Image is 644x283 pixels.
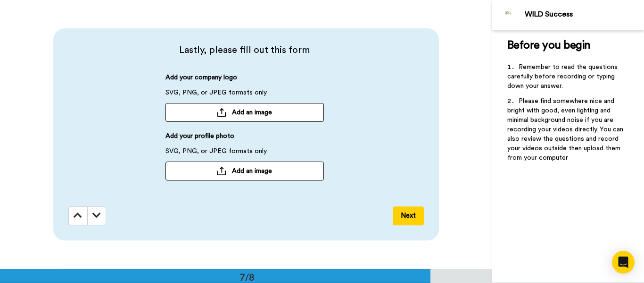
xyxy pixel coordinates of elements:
[165,73,237,88] span: Add your company logo
[165,88,267,103] span: SVG, PNG, or JPEG formats only
[525,10,644,19] div: WILD Success
[393,206,424,225] button: Next
[165,162,324,180] button: Add an image
[507,64,619,89] span: Remember to read the questions carefully before recording or typing down your answer.
[232,108,272,117] span: Add an image
[232,166,272,176] span: Add an image
[507,98,625,161] span: Please find somewhere nice and bright with good, even lighting and minimal background noise if yo...
[497,4,520,26] img: Profile Image
[165,131,234,146] span: Add your profile photo
[507,40,591,51] span: Before you begin
[612,251,635,274] div: Open Intercom Messenger
[165,146,267,162] span: SVG, PNG, or JPEG formats only
[165,103,324,122] button: Add an image
[68,43,421,57] span: Lastly, please fill out this form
